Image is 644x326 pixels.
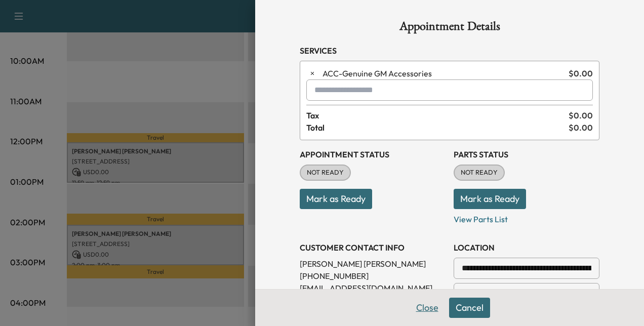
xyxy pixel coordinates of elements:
p: View Parts List [454,209,599,225]
span: $ 0.00 [569,121,593,134]
h3: Parts Status [454,148,599,160]
span: Total [306,121,569,134]
h1: Appointment Details [300,20,599,36]
span: Genuine GM Accessories [323,67,565,79]
button: Close [410,298,445,318]
span: $ 0.00 [569,67,593,79]
span: $ 0.00 [569,109,593,121]
p: [EMAIL_ADDRESS][DOMAIN_NAME] [300,282,446,294]
button: Mark as Ready [300,189,372,209]
button: Mark as Ready [454,189,526,209]
h3: LOCATION [454,241,599,254]
span: NOT READY [301,168,350,178]
h3: CUSTOMER CONTACT INFO [300,241,446,254]
button: Cancel [449,298,490,318]
p: [PERSON_NAME] [PERSON_NAME] [300,258,446,270]
h3: Services [300,45,599,57]
span: Tax [306,109,569,121]
span: NOT READY [455,168,504,178]
p: [PHONE_NUMBER] [300,270,446,282]
h3: Appointment Status [300,148,446,160]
